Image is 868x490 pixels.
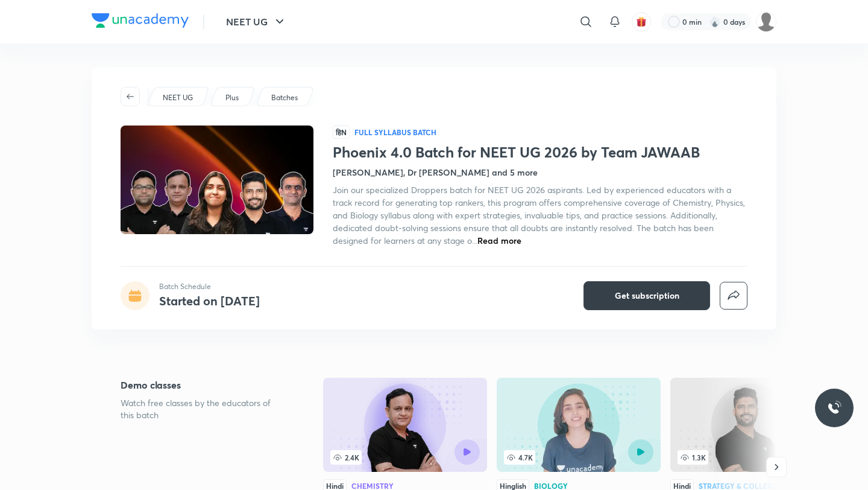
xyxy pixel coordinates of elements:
div: Strategy & College Overview [699,482,817,489]
button: Get subscription [583,281,710,310]
a: Plus [224,92,241,103]
span: 1.3K [678,450,708,465]
img: streak [709,16,721,28]
img: ttu [827,401,841,415]
h4: Started on [DATE] [159,293,260,309]
div: Biology [534,482,568,489]
img: Vishnudutt [756,11,776,32]
button: avatar [632,12,651,31]
p: NEET UG [163,92,193,103]
h1: Phoenix 4.0 Batch for NEET UG 2026 by Team JAWAAB [333,144,747,161]
p: Full Syllabus Batch [354,127,436,137]
h4: [PERSON_NAME], Dr [PERSON_NAME] and 5 more [333,166,538,179]
img: avatar [636,16,647,27]
span: 4.7K [504,450,535,465]
p: Batches [271,92,298,103]
span: Read more [477,235,521,246]
a: Batches [269,92,300,103]
span: हिN [333,126,350,139]
img: Company Logo [92,13,189,28]
img: Thumbnail [119,124,315,235]
button: NEET UG [219,10,294,34]
span: 2.4K [330,450,362,465]
h5: Demo classes [121,378,285,392]
a: NEET UG [161,92,195,103]
p: Batch Schedule [159,281,260,292]
p: Watch free classes by the educators of this batch [121,397,285,421]
div: Chemistry [351,482,394,489]
p: Plus [225,92,239,103]
span: Get subscription [615,290,679,302]
span: Join our specialized Droppers batch for NEET UG 2026 aspirants. Led by experienced educators with... [333,184,745,246]
a: Company Logo [92,13,189,31]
